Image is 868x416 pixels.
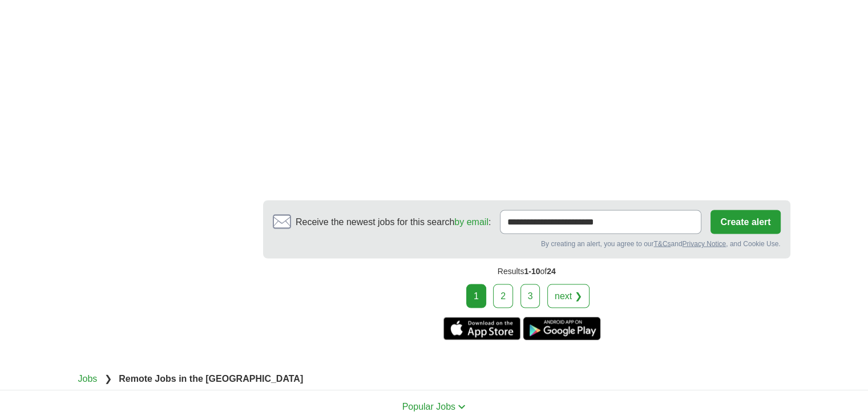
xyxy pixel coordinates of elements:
strong: Remote Jobs in the [GEOGRAPHIC_DATA] [119,373,303,383]
a: Get the Android app [523,317,600,340]
a: 3 [520,284,540,308]
span: 1-10 [524,266,540,275]
span: Popular Jobs [402,401,455,411]
a: T&Cs [653,239,671,247]
div: Results of [263,258,790,284]
a: 2 [493,284,513,308]
a: Get the iPhone app [443,317,520,340]
a: next ❯ [547,284,590,308]
span: ❯ [104,373,112,383]
a: Privacy Notice [682,239,726,247]
img: toggle icon [458,404,466,409]
a: Jobs [78,373,98,383]
button: Create alert [710,210,780,234]
span: Receive the newest jobs for this search : [296,215,491,229]
span: 24 [547,266,556,275]
div: By creating an alert, you agree to our and , and Cookie Use. [273,238,781,248]
div: 1 [466,284,486,308]
a: by email [454,217,488,226]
